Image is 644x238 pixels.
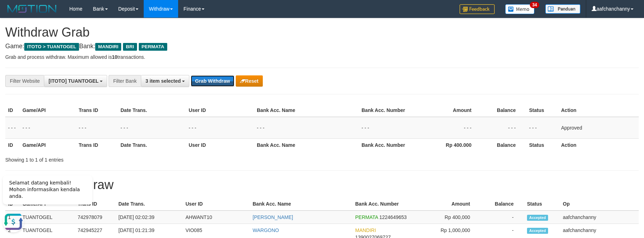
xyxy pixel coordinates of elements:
[5,75,44,87] div: Filter Website
[379,214,407,220] span: Copy 1224649653 to clipboard
[254,117,359,139] td: - - -
[112,54,117,60] strong: 10
[527,215,548,221] span: Accepted
[5,54,639,61] p: Grab and process withdraw. Maximum allowed is transactions.
[3,42,24,63] button: Open LiveChat chat widget
[186,138,254,151] th: User ID
[460,4,495,14] img: Feedback.jpg
[526,138,558,151] th: Status
[526,117,558,139] td: - - -
[24,43,79,51] span: ITOTO > TUANTOGEL
[253,227,279,233] a: WARGONO
[415,138,482,151] th: Rp 400.000
[526,104,558,117] th: Status
[505,4,535,14] img: Button%20Memo.svg
[116,198,183,211] th: Date Trans.
[186,117,254,139] td: - - -
[560,198,639,211] th: Op
[355,214,378,220] span: PERMATA
[118,138,186,151] th: Date Trans.
[44,75,107,87] button: [ITOTO] TUANTOGEL
[545,4,580,14] img: panduan.png
[524,198,560,211] th: Status
[5,154,263,163] div: Showing 1 to 1 of 1 entries
[20,138,76,151] th: Game/API
[250,198,352,211] th: Bank Acc. Name
[116,211,183,224] td: [DATE] 02:02:39
[76,117,118,139] td: - - -
[359,138,415,151] th: Bank Acc. Number
[76,138,118,151] th: Trans ID
[481,211,524,224] td: -
[5,138,20,151] th: ID
[5,104,20,117] th: ID
[558,117,639,139] td: Approved
[415,117,482,139] td: - - -
[236,75,263,87] button: Reset
[352,198,415,211] th: Bank Acc. Number
[48,78,98,84] span: [ITOTO] TUANTOGEL
[254,138,359,151] th: Bank Acc. Name
[482,138,526,151] th: Balance
[558,104,639,117] th: Action
[191,75,234,87] button: Grab Withdraw
[5,43,639,50] h4: Game: Bank:
[415,211,481,224] td: Rp 400,000
[5,178,639,192] h1: 15 Latest Withdraw
[9,11,80,30] span: Selamat datang kembali! Mohon informasikan kendala anda.
[76,104,118,117] th: Trans ID
[183,198,250,211] th: User ID
[359,117,415,139] td: - - -
[5,117,20,139] td: - - -
[558,138,639,151] th: Action
[145,78,181,84] span: 3 item selected
[481,198,524,211] th: Balance
[415,104,482,117] th: Amount
[186,104,254,117] th: User ID
[118,104,186,117] th: Date Trans.
[482,117,526,139] td: - - -
[359,104,415,117] th: Bank Acc. Number
[139,43,167,51] span: PERMATA
[254,104,359,117] th: Bank Acc. Name
[530,2,539,8] span: 34
[415,198,481,211] th: Amount
[482,104,526,117] th: Balance
[560,211,639,224] td: aafchanchanny
[20,104,76,117] th: Game/API
[123,43,137,51] span: BRI
[118,117,186,139] td: - - -
[5,4,59,14] img: MOTION_logo.png
[183,211,250,224] td: AHWANT10
[141,75,189,87] button: 3 item selected
[253,214,293,220] a: [PERSON_NAME]
[95,43,121,51] span: MANDIRI
[20,117,76,139] td: - - -
[5,25,639,39] h1: Withdraw Grab
[527,228,548,234] span: Accepted
[355,227,376,233] span: MANDIRI
[109,75,141,87] div: Filter Bank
